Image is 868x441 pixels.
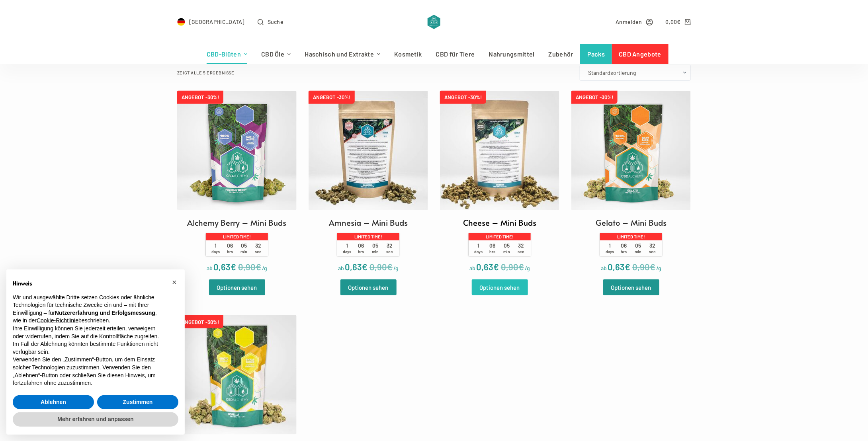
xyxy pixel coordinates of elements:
span: hrs [621,249,627,254]
span: Anmelden [616,17,642,26]
span: [GEOGRAPHIC_DATA] [189,17,245,26]
a: CBD für Tiere [429,44,482,64]
span: hrs [490,249,496,254]
bdi: 0,90 [501,261,524,272]
span: 05 [631,242,645,254]
span: € [387,261,393,272]
span: 32 [383,242,397,254]
bdi: 0,90 [632,261,655,272]
span: min [503,249,510,254]
span: € [518,261,524,272]
span: × [172,278,177,287]
span: ANGEBOT -30%! [309,91,355,104]
span: 05 [368,242,383,254]
a: ANGEBOT -30%! Cheese – Mini Buds Limited time! 1days 06hrs 05min 32sec ab 0,63€/g [440,91,559,274]
span: Suche [268,17,284,26]
strong: Nutzererfahrung und Erfolgsmessung [55,310,155,316]
span: € [256,261,261,272]
a: ANGEBOT -30%! Gelato – Mini Buds Limited time! 1days 06hrs 05min 32sec ab 0,63€/g [571,91,691,274]
button: Open search form [258,17,283,26]
span: /g [393,265,399,271]
span: min [372,249,379,254]
button: Schließen Sie diesen Hinweis [168,276,181,289]
span: € [625,261,630,272]
span: ANGEBOT -30%! [177,91,223,104]
a: Shopping cart [666,17,691,26]
span: 1 [471,242,486,254]
span: 05 [500,242,514,254]
span: 1 [603,242,617,254]
a: Anmelden [616,17,653,26]
span: ab [338,265,344,271]
a: ANGEBOT -30%! Amnesia – Mini Buds Limited time! 1days 06hrs 05min 32sec ab 0,63€/g [309,91,428,274]
p: Limited time! [600,233,662,240]
a: Cookie-Richtlinie [37,317,78,324]
button: Ablehnen [13,395,94,410]
span: days [606,249,614,254]
a: Wähle Optionen für „Gelato - Mini Buds“ [603,279,659,295]
h2: Hinweis [13,279,166,287]
a: Wähle Optionen für „Cheese - Mini Buds“ [472,279,528,295]
span: 05 [237,242,251,254]
h2: Alchemy Berry – Mini Buds [188,217,287,228]
span: ANGEBOT -30%! [571,91,618,104]
span: 32 [251,242,266,254]
span: 32 [645,242,660,254]
a: CBD Angebote [612,44,669,64]
span: sec [649,249,656,254]
span: days [474,249,483,254]
span: ab [207,265,213,271]
a: Haschisch und Extrakte [298,44,387,64]
span: hrs [358,249,364,254]
span: min [635,249,641,254]
span: € [493,261,499,272]
span: € [231,261,236,272]
bdi: 0,63 [345,261,368,272]
select: Shop-Bestellung [580,65,691,81]
span: € [362,261,368,272]
p: Zeigt alle 5 Ergebnisse [177,69,235,76]
span: /g [656,265,661,271]
a: Zubehör [542,44,580,64]
h2: Cheese – Mini Buds [463,217,536,228]
a: Select Country [177,17,245,26]
span: 06 [223,242,237,254]
span: € [677,18,681,25]
bdi: 0,90 [238,261,261,272]
span: days [343,249,351,254]
bdi: 0,63 [476,261,499,272]
span: min [240,249,247,254]
img: CBD Alchemy [428,15,440,29]
button: Mehr erfahren und anpassen [13,412,178,427]
p: Verwenden Sie den „Zustimmen“-Button, um dem Einsatz solcher Technologien zuzustimmen. Verwenden ... [13,356,166,387]
span: ANGEBOT -30%! [440,91,486,104]
span: /g [262,265,267,271]
a: Packs [580,44,612,64]
span: € [650,261,655,272]
img: DE Flag [177,18,185,26]
button: Zustimmen [97,395,178,410]
p: Ihre Einwilligung können Sie jederzeit erteilen, verweigern oder widerrufen, indem Sie auf die Ko... [13,325,166,356]
h2: Gelato – Mini Buds [596,217,667,228]
h2: Amnesia – Mini Buds [329,217,408,228]
a: CBD-Blüten [199,44,254,64]
nav: Header-Menü [199,44,668,64]
bdi: 0,63 [213,261,236,272]
a: Kosmetik [387,44,429,64]
span: 06 [354,242,368,254]
a: ANGEBOT -30%! Alchemy Berry – Mini Buds Limited time! 1days 06hrs 05min 32sec ab 0,63€/g [177,91,297,274]
a: Wähle Optionen für „Amnesia - Mini Buds“ [340,279,397,295]
p: Limited time! [206,233,268,240]
span: ab [601,265,607,271]
span: sec [518,249,524,254]
span: ANGEBOT -30%! [177,315,223,328]
span: days [211,249,220,254]
span: 1 [340,242,354,254]
p: Limited time! [337,233,399,240]
span: sec [387,249,393,254]
span: ab [469,265,475,271]
a: Nahrungsmittel [482,44,542,64]
a: CBD Öle [254,44,298,64]
span: /g [525,265,530,271]
span: 1 [209,242,223,254]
